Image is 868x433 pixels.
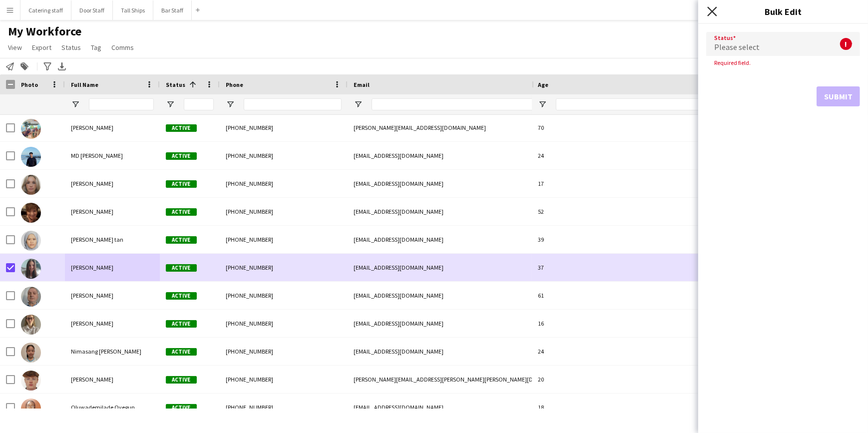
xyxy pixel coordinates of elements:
[220,394,348,421] div: [PHONE_NUMBER]
[244,98,342,110] input: Phone Filter Input
[532,226,842,253] div: 39
[166,376,197,384] span: Active
[348,338,547,365] div: [EMAIL_ADDRESS][DOMAIN_NAME]
[166,348,197,356] span: Active
[532,114,842,141] div: 70
[89,98,154,110] input: Full Name Filter Input
[354,100,363,109] button: Open Filter Menu
[166,264,197,272] span: Active
[71,292,113,299] span: [PERSON_NAME]
[348,142,547,169] div: [EMAIL_ADDRESS][DOMAIN_NAME]
[21,147,41,167] img: MD MOSTAFIJUR RAHMAN
[21,175,41,195] img: mia oneill
[166,81,185,88] span: Status
[698,5,868,18] h3: Bulk Edit
[538,81,548,88] span: Age
[166,100,175,109] button: Open Filter Menu
[532,282,842,309] div: 61
[226,81,243,88] span: Phone
[71,0,113,20] button: Door Staff
[348,114,547,141] div: [PERSON_NAME][EMAIL_ADDRESS][DOMAIN_NAME]
[21,371,41,391] img: Oliver Begg
[532,170,842,197] div: 17
[348,394,547,421] div: [EMAIL_ADDRESS][DOMAIN_NAME]
[532,394,842,421] div: 18
[166,404,197,412] span: Active
[21,315,41,335] img: Niamh Hosie
[71,124,113,131] span: [PERSON_NAME]
[348,366,547,393] div: [PERSON_NAME][EMAIL_ADDRESS][PERSON_NAME][PERSON_NAME][DOMAIN_NAME]
[8,43,22,52] span: View
[166,236,197,244] span: Active
[184,98,214,110] input: Status Filter Input
[220,338,348,365] div: [PHONE_NUMBER]
[32,43,51,52] span: Export
[220,282,348,309] div: [PHONE_NUMBER]
[87,41,105,54] a: Tag
[28,41,55,54] a: Export
[71,404,135,411] span: Oluwademilade Oyegun
[153,0,192,20] button: Bar Staff
[532,366,842,393] div: 20
[21,259,41,279] img: Naiomi Dryburgh
[556,98,836,110] input: Age Filter Input
[57,41,85,54] a: Status
[21,81,38,88] span: Photo
[220,198,348,225] div: [PHONE_NUMBER]
[21,287,41,307] img: Neil Fraser
[220,170,348,197] div: [PHONE_NUMBER]
[41,60,53,72] app-action-btn: Advanced filters
[220,226,348,253] div: [PHONE_NUMBER]
[372,98,541,110] input: Email Filter Input
[166,152,197,160] span: Active
[348,170,547,197] div: [EMAIL_ADDRESS][DOMAIN_NAME]
[166,320,197,328] span: Active
[20,0,71,20] button: Catering staff
[21,399,41,419] img: Oluwademilade Oyegun
[220,142,348,169] div: [PHONE_NUMBER]
[220,366,348,393] div: [PHONE_NUMBER]
[107,41,138,54] a: Comms
[348,282,547,309] div: [EMAIL_ADDRESS][DOMAIN_NAME]
[71,100,80,109] button: Open Filter Menu
[56,60,68,72] app-action-btn: Export XLSX
[166,124,197,132] span: Active
[71,152,123,159] span: MD [PERSON_NAME]
[706,59,759,66] span: Required field.
[532,310,842,337] div: 16
[532,142,842,169] div: 24
[91,43,101,52] span: Tag
[71,208,113,215] span: [PERSON_NAME]
[4,41,26,54] a: View
[21,203,41,223] img: Moira Cheyne
[166,180,197,188] span: Active
[220,114,348,141] div: [PHONE_NUMBER]
[113,0,153,20] button: Tall Ships
[71,180,113,187] span: [PERSON_NAME]
[21,343,41,363] img: Nimasang Tamang
[111,43,134,52] span: Comms
[18,60,30,72] app-action-btn: Add to tag
[71,376,113,383] span: [PERSON_NAME]
[538,100,547,109] button: Open Filter Menu
[4,60,16,72] app-action-btn: Notify workforce
[166,208,197,216] span: Active
[71,348,141,355] span: Nimasang [PERSON_NAME]
[226,100,235,109] button: Open Filter Menu
[348,226,547,253] div: [EMAIL_ADDRESS][DOMAIN_NAME]
[220,310,348,337] div: [PHONE_NUMBER]
[532,338,842,365] div: 24
[71,81,98,88] span: Full Name
[8,24,81,39] span: My Workforce
[348,254,547,281] div: [EMAIL_ADDRESS][DOMAIN_NAME]
[21,231,41,251] img: Nadia zulkefly tan
[348,198,547,225] div: [EMAIL_ADDRESS][DOMAIN_NAME]
[532,198,842,225] div: 52
[71,320,113,327] span: [PERSON_NAME]
[714,42,760,52] span: Please select
[532,254,842,281] div: 37
[61,43,81,52] span: Status
[354,81,370,88] span: Email
[71,264,113,271] span: [PERSON_NAME]
[220,254,348,281] div: [PHONE_NUMBER]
